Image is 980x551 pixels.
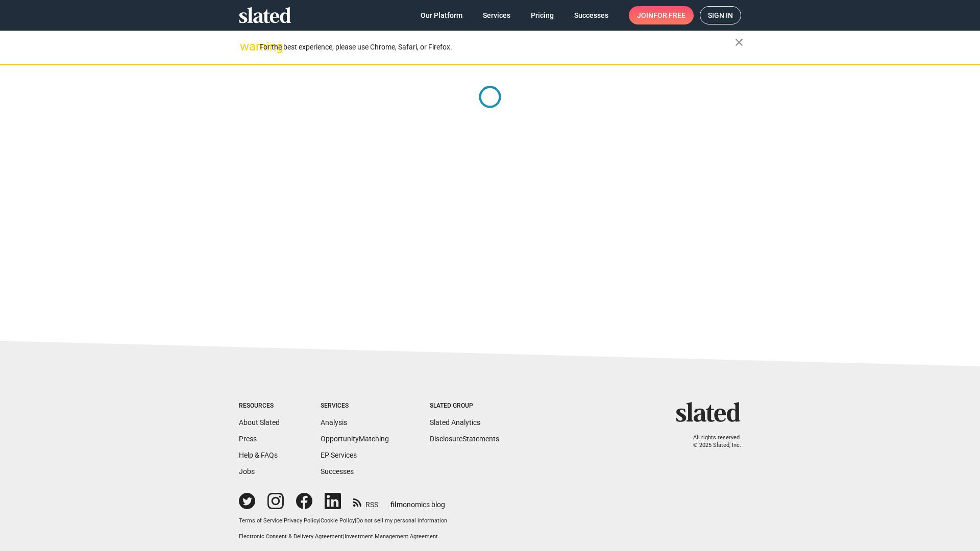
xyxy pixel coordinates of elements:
[356,517,447,525] button: Do not sell my personal information
[321,467,354,475] a: Successes
[475,6,519,24] a: Services
[239,435,257,443] a: Press
[412,6,471,24] a: Our Platform
[259,40,735,54] div: For the best experience, please use Chrome, Safari, or Firefox.
[239,451,278,459] a: Help & FAQs
[319,517,321,524] span: |
[682,434,741,449] p: All rights reserved. © 2025 Slated, Inc.
[355,517,356,524] span: |
[653,6,685,24] span: for free
[321,517,355,524] a: Cookie Policy
[321,451,357,459] a: EP Services
[430,418,480,427] a: Slated Analytics
[239,402,280,410] div: Resources
[239,467,255,475] a: Jobs
[240,40,252,53] mat-icon: warning
[321,418,347,427] a: Analysis
[629,6,694,24] a: Joinfor free
[239,517,282,524] a: Terms of Service
[390,492,445,510] a: filmonomics blog
[321,402,389,410] div: Services
[282,517,284,524] span: |
[321,435,389,443] a: OpportunityMatching
[345,533,438,540] a: Investment Management Agreement
[531,6,554,24] span: Pricing
[566,6,617,24] a: Successes
[430,402,499,410] div: Slated Group
[708,7,733,24] span: Sign in
[284,517,319,524] a: Privacy Policy
[574,6,608,24] span: Successes
[353,494,378,510] a: RSS
[239,533,343,540] a: Electronic Consent & Delivery Agreement
[483,6,510,24] span: Services
[430,435,499,443] a: DisclosureStatements
[421,6,462,24] span: Our Platform
[733,36,745,48] mat-icon: close
[637,6,685,24] span: Join
[700,6,741,24] a: Sign in
[239,418,280,427] a: About Slated
[523,6,562,24] a: Pricing
[343,533,345,540] span: |
[390,500,403,509] span: film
